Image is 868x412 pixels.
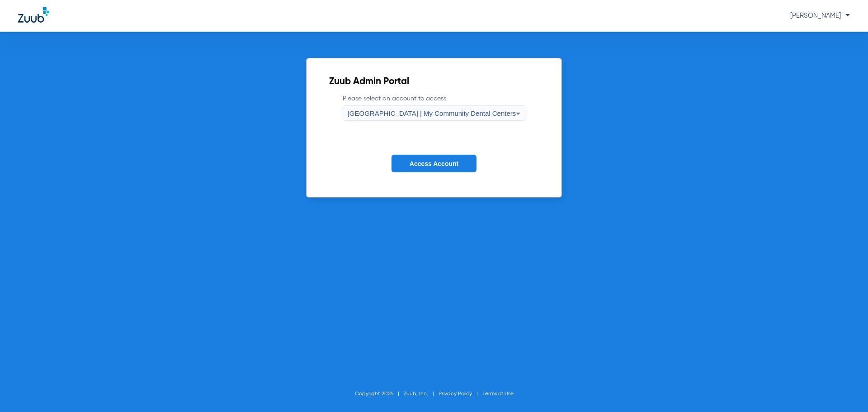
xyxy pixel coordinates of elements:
[410,160,458,167] span: Access Account
[404,389,439,398] li: Zuub, Inc.
[18,7,49,23] img: Zuub Logo
[439,391,472,397] a: Privacy Policy
[343,94,526,121] label: Please select an account to access
[348,109,516,117] span: [GEOGRAPHIC_DATA] | My Community Dental Centers
[329,77,539,86] h2: Zuub Admin Portal
[823,369,868,412] iframe: Chat Widget
[355,389,404,398] li: Copyright 2025
[790,12,850,19] span: [PERSON_NAME]
[392,155,476,172] button: Access Account
[482,391,514,397] a: Terms of Use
